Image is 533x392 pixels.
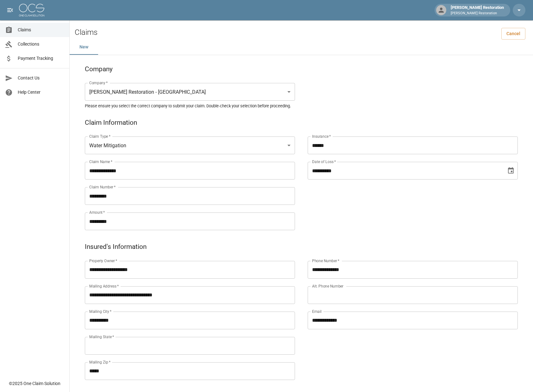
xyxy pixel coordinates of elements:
span: Contact Us [18,75,64,81]
label: Property Owner [89,258,117,263]
div: © 2025 One Claim Solution [9,380,60,387]
h2: Claims [75,28,97,37]
label: Mailing Address [89,283,119,289]
button: Choose date, selected date is Aug 26, 2025 [505,164,517,177]
label: Claim Name [89,159,112,164]
div: [PERSON_NAME] Restoration [448,4,506,16]
label: Insurance [312,134,331,139]
span: Collections [18,41,64,47]
img: ocs-logo-white-transparent.png [19,4,44,16]
label: Date of Loss [312,159,336,164]
span: Payment Tracking [18,55,64,62]
span: Help Center [18,89,64,96]
label: Mailing State [89,334,114,339]
label: Company [89,80,108,85]
label: Email [312,309,322,314]
label: Mailing Zip [89,359,111,365]
label: Mailing City [89,309,112,314]
div: dynamic tabs [70,40,533,55]
label: Phone Number [312,258,339,263]
button: New [70,40,98,55]
label: Amount [89,210,105,215]
div: Water Mitigation [85,136,295,154]
span: Claims [18,27,64,33]
div: [PERSON_NAME] Restoration - [GEOGRAPHIC_DATA] [85,83,295,101]
label: Alt. Phone Number [312,283,343,289]
a: Cancel [501,28,525,40]
button: open drawer [4,4,16,16]
p: [PERSON_NAME] Restoration [451,11,504,16]
label: Claim Number [89,184,116,190]
label: Claim Type [89,134,110,139]
h5: Please ensure you select the correct company to submit your claim. Double-check your selection be... [85,103,518,109]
